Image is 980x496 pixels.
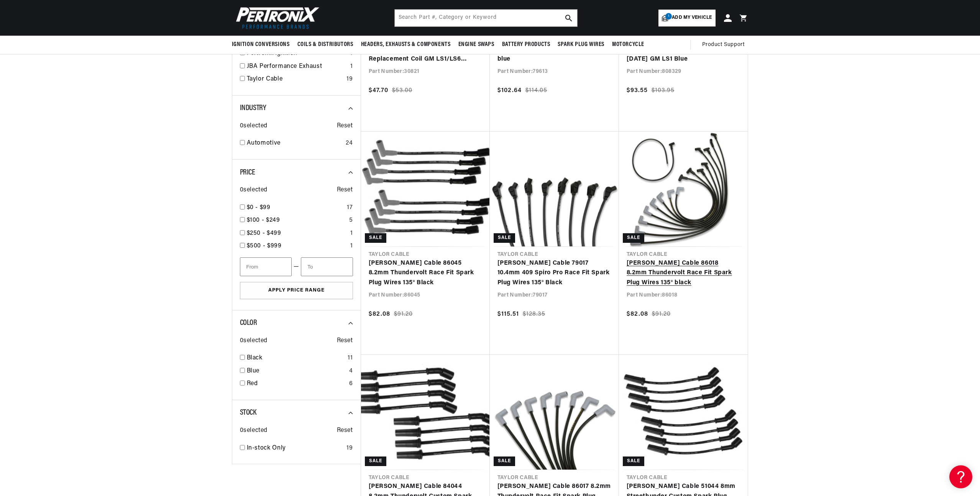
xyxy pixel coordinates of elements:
span: 1 [665,13,672,20]
div: 6 [349,379,353,389]
span: 0 selected [240,121,268,131]
a: [PERSON_NAME] Cable 79017 10.4mm 409 Spiro Pro Race Fit Spark Plug Wires 135° Black [497,259,611,288]
button: search button [560,10,577,26]
summary: Motorcycle [608,36,648,54]
div: 19 [346,74,353,84]
span: Motorcycle [612,41,644,49]
span: 0 selected [240,185,268,195]
a: In-stock Only [247,443,344,453]
a: [PERSON_NAME] Cable 86018 8.2mm Thundervolt Race Fit Spark Plug Wires 135° black [627,259,740,288]
input: To [301,257,353,276]
span: Headers, Exhausts & Components [361,41,451,49]
a: [PERSON_NAME] Cable 86045 8.2mm Thundervolt Race Fit Spark Plug Wires 135° Black [369,259,482,288]
span: Industry [240,104,266,112]
div: 11 [348,353,353,363]
div: 24 [346,138,353,148]
span: Engine Swaps [458,41,494,49]
img: Pertronix [232,5,320,31]
span: Reset [337,426,353,436]
a: Red [247,379,346,389]
summary: Ignition Conversions [232,36,294,54]
summary: Spark Plug Wires [554,36,608,54]
a: Pertronix 30821 Flame-Thrower Smart Ignition Performance Replacement Coil GM LS1/LS6 Engines [369,35,482,64]
div: 1 [350,62,353,72]
span: Battery Products [502,41,550,49]
summary: Coils & Distributors [294,36,357,54]
a: [PERSON_NAME] Cable 79613 10.4mm 409 Spiro-Pro race fit 135 blue [497,35,611,64]
summary: Headers, Exhausts & Components [357,36,455,54]
span: Spark Plug Wires [558,41,604,49]
span: Stock [240,409,256,417]
span: Price [240,169,255,176]
input: From [240,257,292,276]
span: Reset [337,336,353,346]
div: 5 [349,216,353,226]
span: 0 selected [240,336,268,346]
span: Coils & Distributors [297,41,353,49]
a: Automotive [247,138,343,148]
a: Blue [247,366,346,376]
div: 4 [349,366,353,376]
span: Color [240,319,257,327]
span: $100 - $249 [247,217,280,223]
span: Add my vehicle [672,14,712,21]
a: 1Add my vehicle [658,10,715,26]
span: 0 selected [240,426,268,436]
a: JBA Performance Exhaust [247,62,347,72]
span: Product Support [702,41,745,49]
span: $0 - $99 [247,204,271,211]
summary: Engine Swaps [455,36,498,54]
span: Ignition Conversions [232,41,290,49]
div: 17 [347,203,353,213]
summary: Battery Products [498,36,554,54]
button: Apply Price Range [240,282,353,299]
summary: Product Support [702,36,749,54]
div: 1 [350,229,353,239]
a: Black [247,353,345,363]
div: 19 [346,443,353,453]
a: PerTronix 808329 Flame-Thrower Spark Plug Wires 8 cyl 8mm [DATE]-[DATE] GM LS1 Blue [627,35,740,64]
span: $500 - $999 [247,243,282,249]
span: $250 - $499 [247,230,281,236]
a: Taylor Cable [247,74,344,84]
div: 1 [350,241,353,251]
span: Reset [337,121,353,131]
span: Reset [337,185,353,195]
span: — [294,262,299,272]
input: Search Part #, Category or Keyword [395,10,577,26]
